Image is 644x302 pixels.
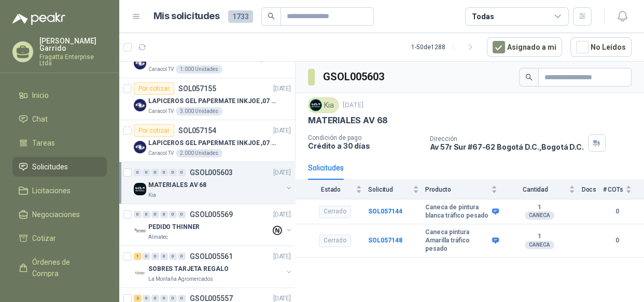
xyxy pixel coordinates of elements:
[39,54,107,66] p: Fragatta Enterprise Ltda
[169,211,177,218] div: 0
[178,211,186,218] div: 0
[134,250,293,283] a: 1 0 0 0 0 0 GSOL005561[DATE] Company LogoSOBRES TARJETA REGALOLa Montaña Agromercados
[148,264,228,274] p: SOBRES TARJETA REGALO
[603,180,644,199] th: # COTs
[368,186,411,193] span: Solicitud
[525,241,554,249] div: CANECA
[134,295,142,302] div: 2
[151,211,159,218] div: 0
[169,169,177,176] div: 0
[308,162,344,174] div: Solicitudes
[32,90,49,101] span: Inicio
[32,185,71,196] span: Licitaciones
[148,138,277,148] p: LAPICEROS GEL PAPERMATE INKJOE ,07 1 LOGO 1 TINTA
[273,168,291,178] p: [DATE]
[425,180,503,199] th: Producto
[581,180,603,199] th: Docs
[178,127,216,134] p: SOL057154
[134,57,146,69] img: Company Logo
[134,211,142,218] div: 0
[310,99,321,111] img: Company Logo
[134,82,174,95] div: Por cotizar
[148,222,200,232] p: PEDIDO THINNER
[32,209,80,220] span: Negociaciones
[32,161,68,172] span: Solicitudes
[176,149,222,157] div: 2.000 Unidades
[12,157,107,177] a: Solicitudes
[296,180,368,199] th: Estado
[160,211,168,218] div: 0
[148,275,213,283] p: La Montaña Agromercados
[119,78,295,120] a: Por cotizarSOL057155[DATE] Company LogoLAPICEROS GEL PAPERMATE INKJOE ,07 1 LOGO 1 TINTACaracol T...
[503,186,567,193] span: Cantidad
[190,295,233,302] p: GSOL005557
[343,100,363,110] p: [DATE]
[190,211,233,218] p: GSOL005569
[273,210,291,220] p: [DATE]
[134,225,146,237] img: Company Logo
[411,39,479,55] div: 1 - 50 de 1288
[148,96,277,106] p: LAPICEROS GEL PAPERMATE INKJOE ,07 1 LOGO 1 TINTA
[160,253,168,260] div: 0
[319,206,351,218] div: Cerrado
[143,295,150,302] div: 0
[12,205,107,224] a: Negociaciones
[268,12,275,20] span: search
[176,65,222,74] div: 1.000 Unidades
[425,228,489,253] b: Caneca pintura Amarilla tráfico pesado
[12,85,107,105] a: Inicio
[503,233,575,241] b: 1
[12,252,107,283] a: Órdenes de Compra
[273,126,291,136] p: [DATE]
[160,169,168,176] div: 0
[39,37,107,52] p: [PERSON_NAME] Garrido
[12,181,107,200] a: Licitaciones
[148,191,156,199] p: Kia
[12,228,107,248] a: Cotizar
[487,37,562,57] button: Asignado a mi
[503,180,581,199] th: Cantidad
[429,135,583,142] p: Dirección
[134,141,146,153] img: Company Logo
[603,207,632,217] b: 0
[323,69,386,85] h3: GSOL005603
[134,169,142,176] div: 0
[32,113,48,125] span: Chat
[143,211,150,218] div: 0
[525,211,554,220] div: CANECA
[160,295,168,302] div: 0
[603,236,632,246] b: 0
[228,10,253,23] span: 1733
[429,142,583,151] p: Av 57r Sur #67-62 Bogotá D.C. , Bogotá D.C.
[308,186,354,193] span: Estado
[153,9,220,24] h1: Mis solicitudes
[308,134,421,141] p: Condición de pago
[134,99,146,111] img: Company Logo
[368,208,402,215] a: SOL057144
[178,253,186,260] div: 0
[143,169,150,176] div: 0
[119,120,295,162] a: Por cotizarSOL057154[DATE] Company LogoLAPICEROS GEL PAPERMATE INKJOE ,07 1 LOGO 1 TINTACaracol T...
[32,256,97,279] span: Órdenes de Compra
[472,11,494,22] div: Todas
[273,252,291,262] p: [DATE]
[425,204,489,220] b: Caneca de pintura blanca tráfico pesado
[148,233,168,241] p: Almatec
[134,267,146,279] img: Company Logo
[32,137,55,149] span: Tareas
[368,237,402,244] a: SOL057148
[308,97,339,113] div: Kia
[190,253,233,260] p: GSOL005561
[525,74,533,81] span: search
[190,169,233,176] p: GSOL005603
[151,295,159,302] div: 0
[148,107,174,116] p: Caracol TV
[308,141,421,150] p: Crédito a 30 días
[148,180,206,190] p: MATERIALES AV 68
[319,235,351,247] div: Cerrado
[12,133,107,153] a: Tareas
[134,208,293,241] a: 0 0 0 0 0 0 GSOL005569[DATE] Company LogoPEDIDO THINNERAlmatec
[178,295,186,302] div: 0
